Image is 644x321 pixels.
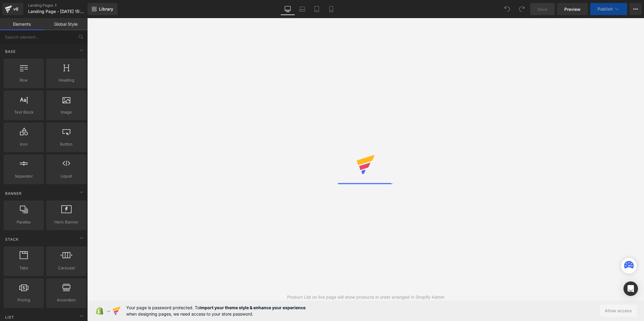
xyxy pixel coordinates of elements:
[280,3,295,15] a: Desktop
[309,3,324,15] a: Tablet
[126,304,306,317] span: Your page is password protected. To when designing pages, we need access to your store password.
[48,173,85,179] span: Liquid
[537,6,547,12] span: Save
[48,77,85,83] span: Heading
[48,219,85,225] span: Hero Banner
[5,109,42,115] span: Text Block
[516,3,528,15] button: Redo
[48,109,85,115] span: Image
[5,265,42,271] span: Tabs
[48,141,85,147] span: Button
[48,265,85,271] span: Carousel
[590,3,627,15] button: Publish
[287,294,444,300] div: Product List on live page will show products in order arranged in Shopify Admin
[564,6,581,12] span: Preview
[5,219,42,225] span: Parallax
[5,236,19,242] span: Stack
[557,3,588,15] a: Preview
[598,7,613,11] span: Publish
[48,297,85,303] span: Accordion
[88,3,117,15] a: New Library
[5,297,42,303] span: Pricing
[5,314,15,320] span: List
[501,3,513,15] button: Undo
[200,305,306,310] strong: import your theme style & enhance your experience
[12,5,20,13] div: v6
[295,3,309,15] a: Laptop
[324,3,338,15] a: Mobile
[28,9,86,14] span: Landing Page - [DATE] 15:41:56
[630,3,642,15] button: More
[600,305,637,317] button: Allow access
[5,173,42,179] span: Separator
[5,49,16,54] span: Base
[2,3,23,15] a: v6
[5,77,42,83] span: Row
[99,6,113,12] span: Library
[623,281,638,296] div: Open Intercom Messenger
[5,141,42,147] span: Icon
[5,191,22,196] span: Banner
[44,18,88,30] a: Global Style
[28,3,98,8] a: Landing Pages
